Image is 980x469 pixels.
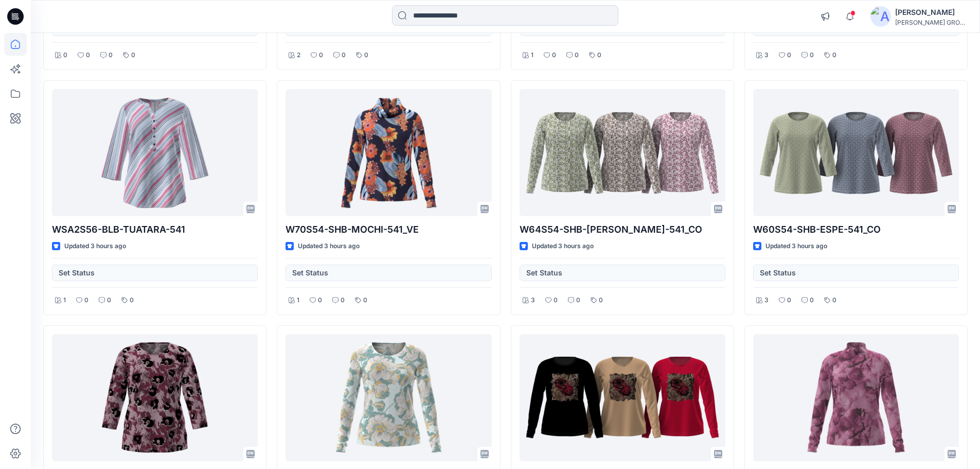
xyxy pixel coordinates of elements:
[109,50,113,61] p: 0
[52,89,258,216] a: WSA2S56-BLB-TUATARA-541
[532,241,594,252] p: Updated 3 hours ago
[63,50,67,61] p: 0
[787,50,791,61] p: 0
[753,222,959,237] p: W60S54-SHB-ESPE-541_CO
[552,50,556,61] p: 0
[520,222,725,237] p: W64S54-SHB-[PERSON_NAME]-541_CO
[286,222,491,237] p: W70S54-SHB-MOCHI-541_VE
[297,50,300,61] p: 2
[319,50,323,61] p: 0
[342,50,346,61] p: 0
[832,50,836,61] p: 0
[364,50,368,61] p: 0
[575,50,579,61] p: 0
[765,241,827,252] p: Updated 3 hours ago
[63,295,66,306] p: 1
[52,334,258,461] a: W34S54-SHB-LARDY-541_CO
[597,50,601,61] p: 0
[84,295,88,306] p: 0
[870,6,891,27] img: avatar
[130,295,134,306] p: 0
[363,295,367,306] p: 0
[86,50,90,61] p: 0
[298,241,360,252] p: Updated 3 hours ago
[531,50,533,61] p: 1
[520,334,725,461] a: WSA3S54-SHB-CRISTINP-541_CO
[599,295,603,306] p: 0
[764,295,769,306] p: 3
[341,295,345,306] p: 0
[554,295,558,306] p: 0
[52,222,258,237] p: WSA2S56-BLB-TUATARA-541
[895,6,967,19] div: [PERSON_NAME]
[107,295,111,306] p: 0
[753,89,959,216] a: W60S54-SHB-ESPE-541_CO
[286,89,491,216] a: W70S54-SHB-MOCHI-541_VE
[576,295,580,306] p: 0
[810,295,814,306] p: 0
[64,241,126,252] p: Updated 3 hours ago
[131,50,135,61] p: 0
[297,295,299,306] p: 1
[832,295,836,306] p: 0
[810,50,814,61] p: 0
[286,334,491,461] a: W34S54-SHB-PARFAIT-541_VE
[531,295,535,306] p: 3
[895,19,967,26] div: [PERSON_NAME] GROUP
[318,295,322,306] p: 0
[753,334,959,461] a: W96S54-SHB-JULIEN-541_VE
[520,89,725,216] a: W64S54-SHB-CORDES-541_CO
[787,295,791,306] p: 0
[764,50,769,61] p: 3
